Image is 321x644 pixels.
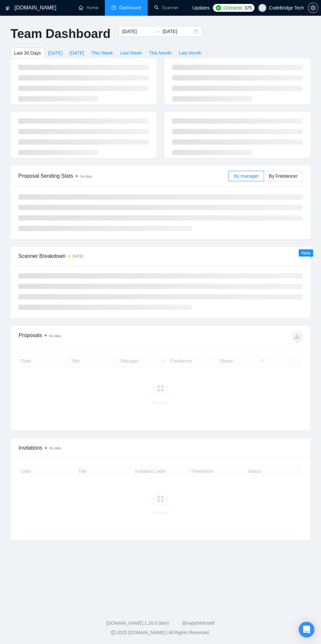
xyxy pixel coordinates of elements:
div: 2025 [DOMAIN_NAME] | All Rights Reserved. [5,629,316,636]
button: Last Week [117,48,145,58]
span: dashboard [111,5,116,10]
span: No data [80,175,92,178]
div: Open Intercom Messenger [299,622,314,637]
time: [DATE] [73,255,83,258]
span: Dashboard [119,5,141,10]
span: to [155,29,160,34]
span: swap-right [155,29,160,34]
img: upwork-logo.png [216,5,221,10]
span: Proposal Sending Stats [18,172,229,180]
a: @vadymhimself [182,620,215,626]
a: homeHome [79,5,98,10]
span: Last Week [120,49,142,57]
span: [DATE] [48,49,63,57]
img: logo [6,3,10,13]
span: Connects: [223,4,243,11]
h1: Team Dashboard [10,26,110,42]
a: [DOMAIN_NAME] 1.26.0 (dev) [106,620,169,626]
span: Last Month [179,49,201,57]
button: This Month [145,48,175,58]
span: New [301,250,311,256]
button: Last Month [175,48,205,58]
span: copyright [111,630,116,635]
button: Last 30 Days [10,48,45,58]
span: Last 30 Days [14,49,41,57]
span: No data [49,446,61,450]
span: Updates [193,5,210,10]
span: This Month [149,49,172,57]
span: This Week [91,49,113,57]
a: searchScanner [154,5,179,10]
span: setting [308,5,318,10]
span: Scanner Breakdown [18,252,303,260]
a: setting [308,5,318,10]
button: [DATE] [45,48,66,58]
span: [DATE] [70,49,84,57]
span: 375 [244,4,252,11]
div: Proposals [19,331,160,342]
span: Invitations [19,444,302,452]
button: [DATE] [66,48,88,58]
button: This Week [88,48,117,58]
button: setting [308,3,318,13]
input: Start date [122,28,152,35]
span: user [260,6,265,10]
input: End date [162,28,192,35]
span: By manager [234,173,258,179]
span: By Freelancer [269,173,297,179]
span: No data [49,334,61,338]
